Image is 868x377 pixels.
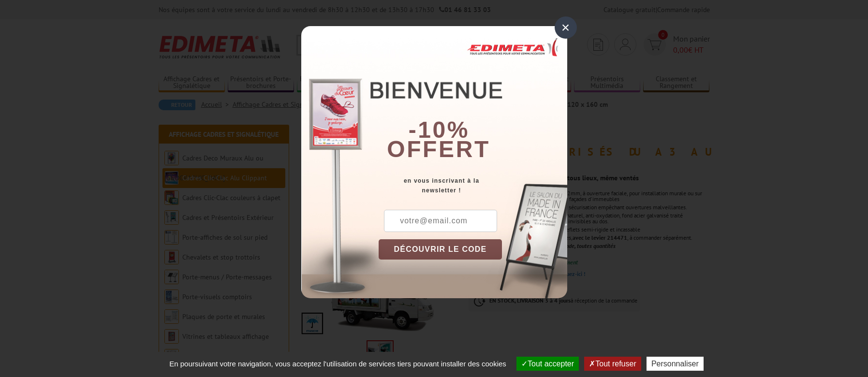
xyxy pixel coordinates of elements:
[555,16,577,39] div: ×
[647,357,704,371] button: Personnaliser (fenêtre modale)
[164,360,511,368] span: En poursuivant votre navigation, vous acceptez l'utilisation de services tiers pouvant installer ...
[379,239,502,260] button: DÉCOUVRIR LE CODE
[384,210,497,232] input: votre@email.com
[584,357,641,371] button: Tout refuser
[387,136,490,162] font: offert
[409,117,470,143] b: -10%
[379,176,567,195] div: en vous inscrivant à la newsletter !
[516,357,579,371] button: Tout accepter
